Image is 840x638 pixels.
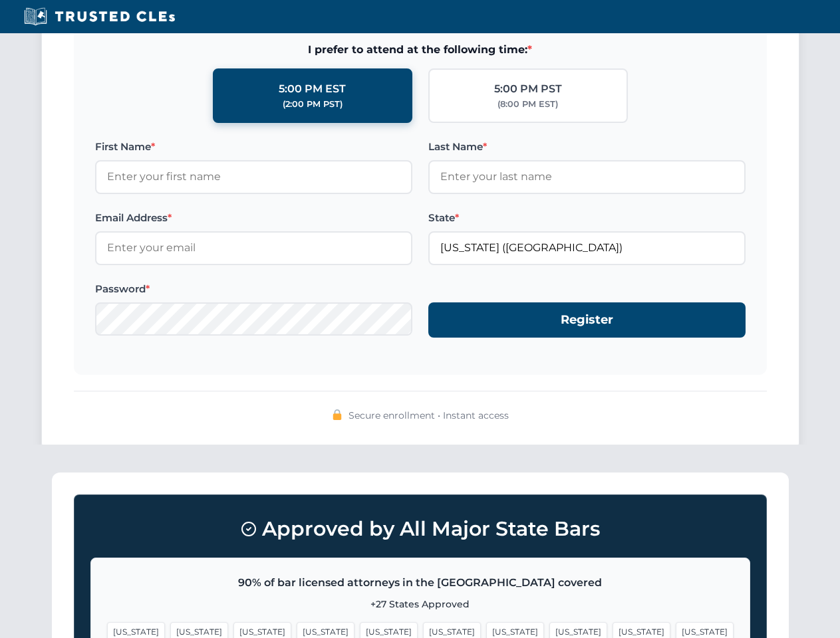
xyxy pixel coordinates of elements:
[90,511,750,547] h3: Approved by All Major State Bars
[332,409,343,420] img: 🔒
[428,231,746,265] input: Florida (FL)
[95,160,412,193] input: Enter your first name
[20,7,179,27] img: Trusted CLEs
[279,80,346,98] div: 5:00 PM EST
[95,281,412,297] label: Password
[107,574,734,591] p: 90% of bar licensed attorneys in the [GEOGRAPHIC_DATA] covered
[95,210,412,226] label: Email Address
[95,41,746,58] span: I prefer to attend at the following time:
[107,597,734,611] p: +27 States Approved
[497,98,558,111] div: (8:00 PM EST)
[95,139,412,155] label: First Name
[494,80,562,98] div: 5:00 PM PST
[283,98,343,111] div: (2:00 PM PST)
[428,302,746,338] button: Register
[95,231,412,265] input: Enter your email
[428,160,746,193] input: Enter your last name
[428,139,746,155] label: Last Name
[349,408,509,423] span: Secure enrollment • Instant access
[428,210,746,226] label: State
